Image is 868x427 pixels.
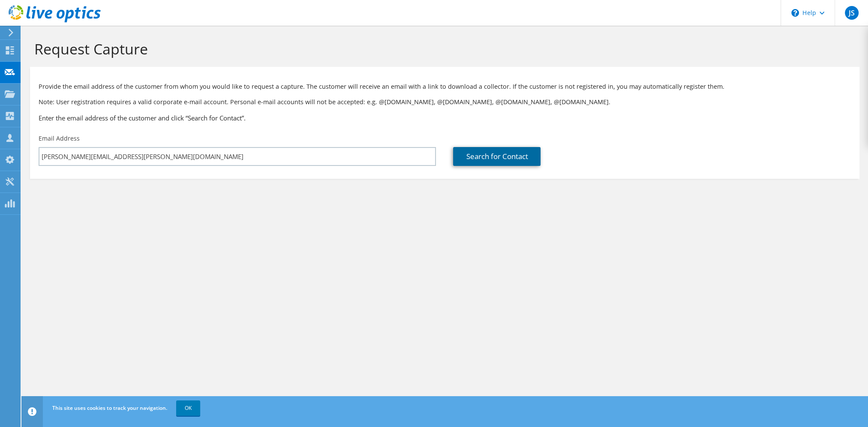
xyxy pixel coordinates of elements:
[845,6,859,20] span: JS
[791,9,799,17] svg: \n
[39,134,80,143] label: Email Address
[34,40,851,58] h1: Request Capture
[52,404,167,412] span: This site uses cookies to track your navigation.
[39,113,851,123] h3: Enter the email address of the customer and click “Search for Contact”.
[39,82,851,91] p: Provide the email address of the customer from whom you would like to request a capture. The cust...
[176,400,200,416] a: OK
[39,97,851,107] p: Note: User registration requires a valid corporate e-mail account. Personal e-mail accounts will ...
[453,147,541,166] a: Search for Contact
